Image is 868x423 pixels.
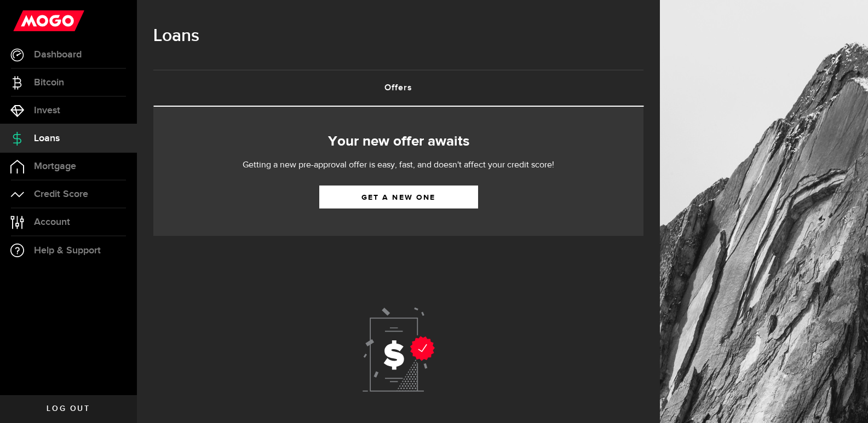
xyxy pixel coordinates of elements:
span: Dashboard [34,50,82,60]
span: Bitcoin [34,78,64,88]
span: Mortgage [34,161,76,171]
h2: Your new offer awaits [170,130,627,153]
iframe: LiveChat chat widget [822,377,868,423]
a: Offers [153,71,643,106]
span: Help & Support [34,246,101,256]
p: Getting a new pre-approval offer is easy, fast, and doesn't affect your credit score! [210,159,588,172]
ul: Tabs Navigation [153,69,643,107]
a: Get a new one [319,186,478,208]
span: Loans [34,134,60,143]
span: Log out [47,405,90,413]
span: Credit Score [34,189,88,199]
span: Account [34,217,70,227]
h1: Loans [153,22,643,50]
span: Invest [34,106,60,115]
